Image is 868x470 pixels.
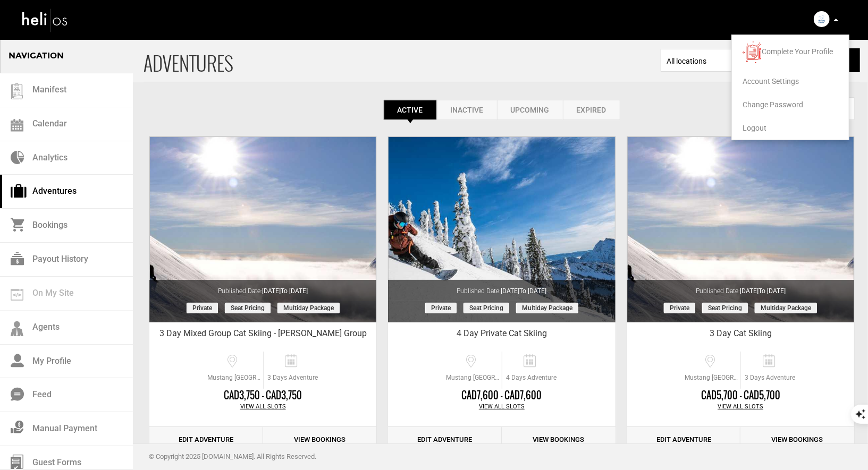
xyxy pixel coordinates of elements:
span: Multiday package [755,303,817,313]
div: View All Slots [627,403,854,411]
span: Seat Pricing [225,303,271,313]
a: Upcoming [497,100,563,120]
a: Active [384,100,437,120]
span: Private [425,303,457,313]
span: Logout [743,124,766,132]
span: 3 Days Adventure [741,373,799,382]
span: Private [664,303,695,313]
div: 3 Day Mixed Group Cat Skiing - [PERSON_NAME] Group [149,328,376,344]
div: View All Slots [388,403,615,411]
span: Private [187,303,218,313]
a: Expired [563,100,620,120]
a: View Bookings [740,427,854,453]
span: [DATE] [501,287,546,295]
a: View Bookings [502,427,616,453]
span: Change Password [743,100,803,109]
div: CAD5,700 - CAD5,700 [627,389,854,403]
span: Mustang [GEOGRAPHIC_DATA], [GEOGRAPHIC_DATA], [GEOGRAPHIC_DATA], [GEOGRAPHIC_DATA], [GEOGRAPHIC_D... [443,373,502,382]
div: CAD7,600 - CAD7,600 [388,389,615,403]
span: 3 Days Adventure [264,373,322,382]
img: calendar.svg [11,119,23,132]
a: View Bookings [263,427,377,453]
span: to [DATE] [759,287,786,295]
span: Mustang [GEOGRAPHIC_DATA], [GEOGRAPHIC_DATA], [GEOGRAPHIC_DATA], [GEOGRAPHIC_DATA], [GEOGRAPHIC_D... [205,373,263,382]
span: ADVENTURES [144,39,661,82]
a: Edit Adventure [388,427,502,453]
span: Account Settings [743,77,799,86]
span: Seat Pricing [464,303,509,313]
span: Mustang [GEOGRAPHIC_DATA], [GEOGRAPHIC_DATA], [GEOGRAPHIC_DATA], [GEOGRAPHIC_DATA], [GEOGRAPHIC_D... [682,373,740,382]
span: to [DATE] [519,287,546,295]
a: Inactive [437,100,497,120]
a: Edit Adventure [627,427,741,453]
a: Edit Adventure [149,427,263,453]
div: 4 Day Private Cat Skiing [388,328,615,344]
div: Published Date: [627,280,854,296]
img: agents-icon.svg [11,321,23,337]
span: Multiday package [516,303,578,313]
span: 4 Days Adventure [502,373,560,382]
img: heli-logo [21,6,69,34]
span: Complete Your Profile [762,47,833,56]
span: [DATE] [740,287,786,295]
span: to [DATE] [281,287,308,295]
div: View All Slots [149,403,376,411]
span: Seat Pricing [702,303,748,313]
div: CAD3,750 - CAD3,750 [149,389,376,403]
img: images [743,41,762,63]
div: Published Date: [388,280,615,296]
span: [DATE] [262,287,308,295]
span: Select box activate [661,49,751,72]
span: All locations [667,56,745,66]
div: 3 Day Cat Skiing [627,328,854,344]
div: Published Date: [149,280,376,296]
img: guest-list.svg [9,83,25,99]
img: on_my_site.svg [11,289,23,301]
span: Multiday package [277,303,340,313]
img: img_0ff4e6702feb5b161957f2ea789f15f4.png [814,11,830,27]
